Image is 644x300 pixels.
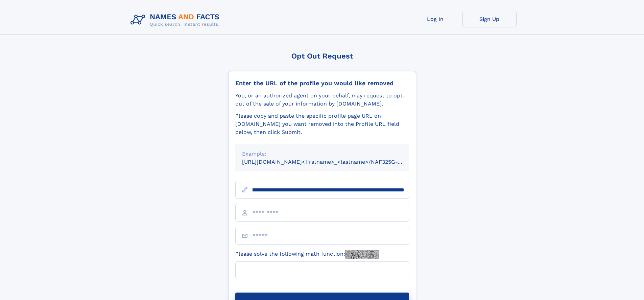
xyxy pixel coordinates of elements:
[228,52,416,60] div: Opt Out Request
[462,11,517,27] a: Sign Up
[235,92,409,108] div: You, or an authorized agent on your behalf, may request to opt-out of the sale of your informatio...
[408,11,462,27] a: Log In
[235,250,379,259] label: Please solve the following math function:
[235,112,409,136] div: Please copy and paste the specific profile page URL on [DOMAIN_NAME] you want removed into the Pr...
[235,79,409,87] div: Enter the URL of the profile you would like removed
[242,159,422,165] small: [URL][DOMAIN_NAME]<firstname>_<lastname>/NAF325G-xxxxxxxx
[242,150,402,158] div: Example:
[128,11,225,29] img: Logo Names and Facts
